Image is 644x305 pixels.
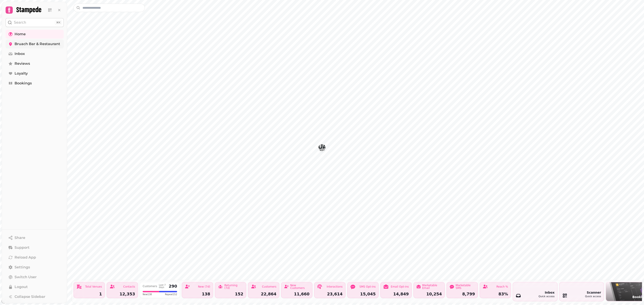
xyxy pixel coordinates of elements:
span: Reload App [15,255,36,260]
a: Home [6,30,64,39]
span: Loyalty [15,71,28,76]
div: Map marker [318,144,326,152]
button: Reload App [6,253,64,262]
div: Contacts [123,285,135,288]
button: Support [6,243,64,252]
div: Inbox [538,290,555,295]
div: 83% [483,292,508,296]
span: Logout [15,284,28,290]
div: 1 [76,292,102,296]
div: 138 [185,292,210,296]
div: Scanner [585,290,601,295]
span: New 138 [143,293,152,296]
span: Support [15,245,30,250]
div: Returning (7d) [224,284,243,289]
div: New Customers [290,284,309,289]
span: Settings [15,265,30,270]
div: Quick access [538,295,555,299]
span: Bookings [15,81,32,86]
div: Reach % [496,285,508,288]
span: Share [15,235,25,240]
button: Bruach Bar & Restaurant [318,144,326,151]
div: 152 [218,292,243,296]
div: 14,849 [383,292,409,296]
div: New (7d) [198,285,210,288]
span: Inbox [15,51,25,56]
button: ScannerQuick access [559,282,604,301]
div: 23,614 [317,292,343,296]
div: 8,799 [449,292,475,296]
div: 10,254 [416,292,442,296]
div: Marketable Email [422,284,442,289]
div: Interactions [327,285,343,288]
a: Reviews [6,59,64,68]
button: Search⌘K [6,18,64,27]
div: Quick access [585,295,601,299]
button: Collapse Sidebar [6,292,64,301]
div: SMS Opt-ins [359,285,376,288]
div: 15,045 [350,292,376,296]
span: Reviews [15,61,30,66]
button: Logout [6,282,64,291]
span: Home [15,31,26,37]
span: Collapse Sidebar [15,294,45,299]
div: Total Venues [85,285,102,288]
button: InboxQuick access [513,282,557,301]
a: Settings [6,263,64,272]
div: 290 [169,284,177,288]
span: Bruach Bar & Restaurant [15,41,60,47]
button: Share [6,233,64,242]
div: Customers [143,285,157,288]
div: Email Opt-ins [391,285,409,288]
div: ⌘K [55,20,62,25]
span: Switch User [15,274,37,280]
div: Customers [262,285,276,288]
div: 11,660 [284,292,309,296]
div: 22,864 [251,292,276,296]
button: Switch User [6,273,64,282]
div: 12,353 [110,292,135,296]
a: Loyalty [6,69,64,78]
a: Bookings [6,79,64,88]
p: Search [14,20,26,25]
div: Last 7 days [159,284,167,288]
span: Repeat 152 [165,293,177,296]
div: Marketable SMS [456,284,475,289]
a: Bruach Bar & Restaurant [6,40,64,48]
a: Inbox [6,49,64,58]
